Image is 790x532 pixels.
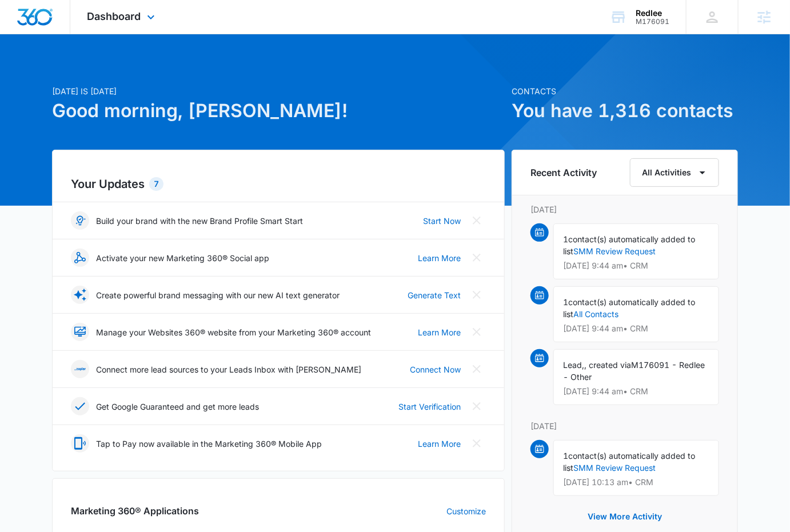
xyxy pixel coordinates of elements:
button: Close [468,286,486,304]
a: Learn More [418,326,461,338]
span: contact(s) automatically added to list [563,451,695,473]
button: Close [468,211,486,230]
p: [DATE] [530,420,719,432]
a: SMM Review Request [573,463,656,473]
a: SMM Review Request [573,246,656,256]
span: M176091 - Redlee - Other [563,360,705,382]
a: Customize [446,505,486,517]
p: [DATE] [530,203,719,215]
a: Start Now [423,215,461,227]
a: All Contacts [573,309,619,319]
button: Close [468,323,486,341]
span: Dashboard [87,10,141,22]
p: Connect more lead sources to your Leads Inbox with [PERSON_NAME] [96,363,361,375]
h6: Recent Activity [530,166,597,179]
span: 1 [563,234,568,244]
span: Lead, [563,360,584,370]
p: Create powerful brand messaging with our new AI text generator [96,289,340,301]
button: Close [468,249,486,267]
p: Tap to Pay now available in the Marketing 360® Mobile App [96,438,322,450]
p: [DATE] 9:44 am • CRM [563,262,709,270]
p: [DATE] 9:44 am • CRM [563,325,709,333]
div: account name [636,9,669,18]
p: Contacts [512,85,738,97]
span: , created via [584,360,631,370]
p: Get Google Guaranteed and get more leads [96,401,259,413]
p: Manage your Websites 360® website from your Marketing 360® account [96,326,371,338]
h1: You have 1,316 contacts [512,97,738,125]
a: Learn More [418,252,461,264]
p: [DATE] 10:13 am • CRM [563,478,709,486]
p: Activate your new Marketing 360® Social app [96,252,269,264]
h2: Marketing 360® Applications [71,504,199,518]
span: 1 [563,451,568,461]
a: Connect Now [410,363,461,375]
a: Learn More [418,438,461,450]
button: Close [468,360,486,378]
div: account id [636,18,669,26]
button: All Activities [630,158,719,187]
div: 7 [149,177,163,191]
h1: Good morning, [PERSON_NAME]! [52,97,505,125]
span: contact(s) automatically added to list [563,234,695,256]
p: [DATE] 9:44 am • CRM [563,387,709,395]
button: View More Activity [576,503,673,530]
button: Close [468,434,486,453]
a: Generate Text [408,289,461,301]
h2: Your Updates [71,175,486,193]
button: Close [468,397,486,415]
span: contact(s) automatically added to list [563,297,695,319]
p: Build your brand with the new Brand Profile Smart Start [96,215,303,227]
span: 1 [563,297,568,307]
p: [DATE] is [DATE] [52,85,505,97]
a: Start Verification [398,401,461,413]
